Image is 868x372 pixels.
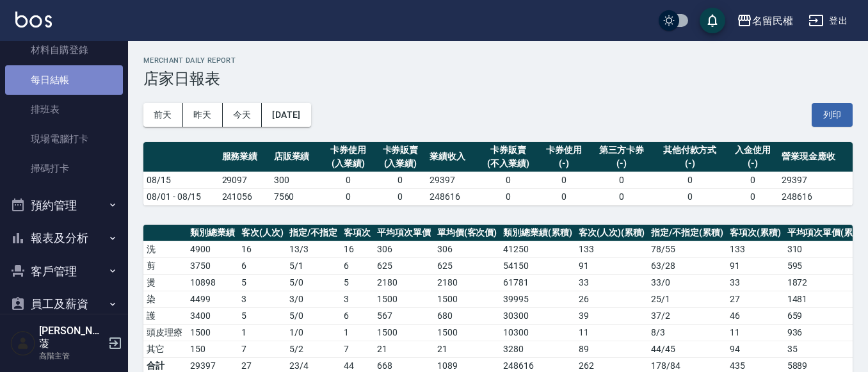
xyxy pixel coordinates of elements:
[700,8,725,33] button: save
[426,188,478,205] td: 248616
[143,291,187,307] td: 染
[341,341,374,357] td: 7
[341,291,374,307] td: 3
[648,241,727,257] td: 78 / 55
[812,103,853,127] button: 列印
[727,307,784,324] td: 46
[326,143,371,157] div: 卡券使用
[727,274,784,291] td: 33
[500,307,575,324] td: 30300
[593,143,649,157] div: 第三方卡券
[374,291,434,307] td: 1500
[238,324,287,341] td: 1
[323,172,374,188] td: 0
[434,291,501,307] td: 1500
[500,225,575,241] th: 類別總業績(累積)
[143,56,853,65] h2: Merchant Daily Report
[752,13,793,29] div: 名留民權
[778,188,853,205] td: 248616
[286,241,341,257] td: 13 / 3
[39,325,104,350] h5: [PERSON_NAME]蓤
[575,274,648,291] td: 33
[374,241,434,257] td: 306
[374,307,434,324] td: 567
[648,324,727,341] td: 8 / 3
[727,291,784,307] td: 27
[341,241,374,257] td: 16
[378,157,423,170] div: (入業績)
[286,324,341,341] td: 1 / 0
[5,124,123,154] a: 現場電腦打卡
[219,172,271,188] td: 29097
[648,225,727,241] th: 指定/不指定(累積)
[378,143,423,157] div: 卡券販賣
[238,241,287,257] td: 16
[778,172,853,188] td: 29397
[5,222,123,255] button: 報表及分析
[5,35,123,65] a: 材料自購登錄
[500,274,575,291] td: 61781
[374,324,434,341] td: 1500
[143,188,219,205] td: 08/01 - 08/15
[727,341,784,357] td: 94
[575,225,648,241] th: 客次(人次)(累積)
[500,241,575,257] td: 41250
[187,307,238,324] td: 3400
[730,157,775,170] div: (-)
[187,225,238,241] th: 類別總業績
[271,142,323,172] th: 店販業績
[426,172,478,188] td: 29397
[341,324,374,341] td: 1
[500,324,575,341] td: 10300
[374,257,434,274] td: 625
[187,241,238,257] td: 4900
[341,307,374,324] td: 6
[5,189,123,222] button: 預約管理
[727,241,784,257] td: 133
[648,257,727,274] td: 63 / 28
[187,341,238,357] td: 150
[143,103,183,127] button: 前天
[286,291,341,307] td: 3 / 0
[374,341,434,357] td: 21
[326,157,371,170] div: (入業績)
[434,257,501,274] td: 625
[727,324,784,341] td: 11
[341,225,374,241] th: 客項次
[541,143,586,157] div: 卡券使用
[434,225,501,241] th: 單均價(客次價)
[187,291,238,307] td: 4499
[730,143,775,157] div: 入金使用
[575,291,648,307] td: 26
[183,103,223,127] button: 昨天
[648,274,727,291] td: 33 / 0
[727,225,784,241] th: 客項次(累積)
[341,274,374,291] td: 5
[341,257,374,274] td: 6
[5,255,123,288] button: 客戶管理
[286,307,341,324] td: 5 / 0
[478,188,538,205] td: 0
[434,324,501,341] td: 1500
[656,157,723,170] div: (-)
[286,341,341,357] td: 5 / 2
[5,287,123,321] button: 員工及薪資
[727,172,778,188] td: 0
[238,274,287,291] td: 5
[323,188,374,205] td: 0
[478,172,538,188] td: 0
[500,257,575,274] td: 54150
[223,103,262,127] button: 今天
[648,307,727,324] td: 37 / 2
[648,341,727,357] td: 44 / 45
[374,188,426,205] td: 0
[541,157,586,170] div: (-)
[653,172,727,188] td: 0
[143,341,187,357] td: 其它
[143,307,187,324] td: 護
[590,172,652,188] td: 0
[426,142,478,172] th: 業績收入
[187,257,238,274] td: 3750
[803,9,853,33] button: 登出
[778,142,853,172] th: 營業現金應收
